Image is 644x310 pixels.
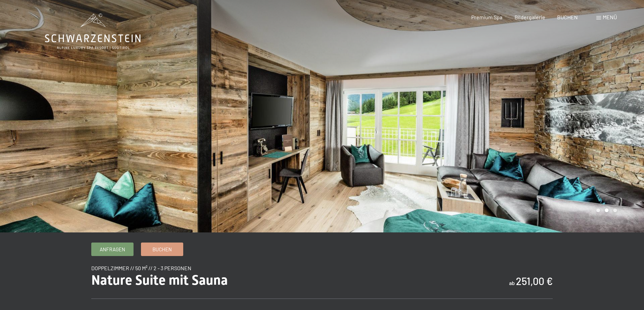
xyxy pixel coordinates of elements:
[515,14,545,20] a: Bildergalerie
[603,14,617,20] span: Menü
[91,265,191,271] span: Doppelzimmer // 50 m² // 2 - 3 Personen
[471,14,502,20] a: Premium Spa
[92,243,133,256] a: Anfragen
[509,280,515,286] span: ab
[516,275,553,287] b: 251,00 €
[557,14,578,20] a: BUCHEN
[152,246,172,253] span: Buchen
[141,243,183,256] a: Buchen
[91,272,228,288] span: Nature Suite mit Sauna
[100,246,125,253] span: Anfragen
